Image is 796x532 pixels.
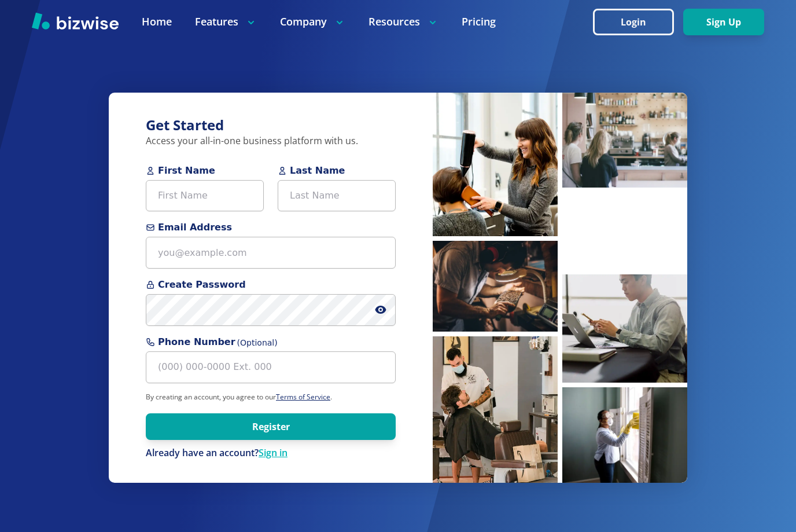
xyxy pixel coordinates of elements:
p: Features [195,14,257,29]
a: Home [142,14,172,29]
p: Company [280,14,345,29]
p: Already have an account? [146,447,396,460]
input: First Name [146,180,264,212]
a: Terms of Service [276,392,330,402]
span: Email Address [146,221,396,234]
a: Sign Up [683,17,764,28]
img: Barber cutting hair [433,336,558,483]
img: People waiting at coffee bar [562,93,687,188]
a: Pricing [462,14,496,29]
img: Pastry chef making pastries [562,192,687,270]
input: you@example.com [146,237,396,269]
button: Register [146,413,396,440]
img: Man working on laptop [562,274,687,383]
span: Create Password [146,278,396,292]
input: (000) 000-0000 Ext. 000 [146,351,396,383]
img: Bizwise Logo [32,12,119,30]
img: Man inspecting coffee beans [433,241,558,332]
button: Sign Up [683,9,764,35]
p: By creating an account, you agree to our . [146,392,396,402]
span: First Name [146,164,264,178]
p: Access your all-in-one business platform with us. [146,135,396,148]
input: Last Name [278,180,396,212]
img: Hairstylist blow drying hair [433,93,558,236]
h3: Get Started [146,116,396,135]
a: Login [593,17,683,28]
span: Last Name [278,164,396,178]
div: Already have an account?Sign in [146,447,396,460]
a: Sign in [259,446,288,459]
button: Login [593,9,674,35]
p: Resources [368,14,438,29]
img: Cleaner sanitizing windows [562,387,687,483]
span: Phone Number [146,335,396,349]
span: (Optional) [237,337,278,349]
